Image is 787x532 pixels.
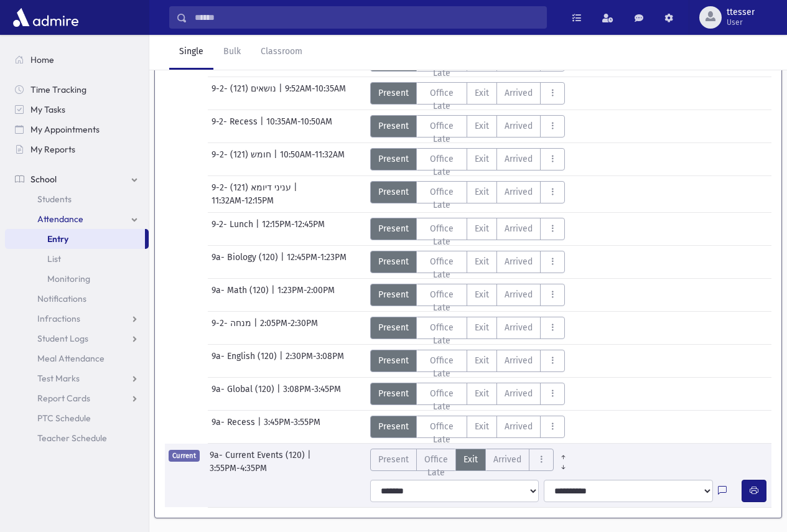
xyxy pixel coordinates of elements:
[5,169,149,189] a: School
[505,321,533,334] span: Arrived
[727,7,755,17] span: ttesser
[212,82,279,105] span: 9-2- נושאים (121)
[424,119,460,146] span: Office Late
[378,222,409,235] span: Present
[307,449,314,462] span: |
[5,309,149,329] a: Infractions
[370,251,566,273] div: AttTypes
[5,348,149,368] a: Meal Attendance
[47,253,61,264] span: List
[505,119,533,133] span: Arrived
[505,255,533,268] span: Arrived
[424,453,448,479] span: Office Late
[264,416,320,438] span: 3:45PM-3:55PM
[505,420,533,433] span: Arrived
[378,288,409,301] span: Present
[424,86,460,113] span: Office Late
[424,420,460,446] span: Office Late
[424,222,460,248] span: Office Late
[277,284,335,306] span: 1:23PM-2:00PM
[5,289,149,309] a: Notifications
[370,284,566,306] div: AttTypes
[378,185,409,198] span: Present
[212,416,258,438] span: 9a- Recess
[378,453,409,466] span: Present
[424,354,460,380] span: Office Late
[378,354,409,367] span: Present
[727,17,755,27] span: User
[37,194,72,205] span: Students
[378,255,409,268] span: Present
[5,50,149,70] a: Home
[424,387,460,413] span: Office Late
[505,185,533,198] span: Arrived
[37,313,80,324] span: Infractions
[505,288,533,301] span: Arrived
[5,119,149,139] a: My Appointments
[424,288,460,314] span: Office Late
[30,84,86,95] span: Time Tracking
[5,388,149,408] a: Report Cards
[475,420,489,433] span: Exit
[370,416,566,438] div: AttTypes
[370,449,573,471] div: AttTypes
[5,249,149,269] a: List
[505,354,533,367] span: Arrived
[37,413,91,424] span: PTC Schedule
[554,459,573,469] a: All Later
[210,462,267,475] span: 3:55PM-4:35PM
[258,416,264,438] span: |
[10,5,81,30] img: AdmirePro
[286,350,344,372] span: 2:30PM-3:08PM
[475,354,489,367] span: Exit
[424,321,460,347] span: Office Late
[37,373,80,384] span: Test Marks
[370,317,566,339] div: AttTypes
[260,317,318,339] span: 2:05PM-2:30PM
[5,428,149,448] a: Teacher Schedule
[30,174,57,185] span: School
[187,6,546,29] input: Search
[475,119,489,133] span: Exit
[370,82,566,105] div: AttTypes
[378,86,409,100] span: Present
[251,35,312,70] a: Classroom
[378,387,409,400] span: Present
[475,86,489,100] span: Exit
[424,152,460,179] span: Office Late
[5,269,149,289] a: Monitoring
[424,185,460,212] span: Office Late
[212,218,256,240] span: 9-2- Lunch
[475,222,489,235] span: Exit
[213,35,251,70] a: Bulk
[370,218,566,240] div: AttTypes
[294,181,300,194] span: |
[279,82,285,105] span: |
[370,115,566,138] div: AttTypes
[256,218,262,240] span: |
[212,181,294,194] span: 9-2- עניני דיומא (121)
[370,383,566,405] div: AttTypes
[378,119,409,133] span: Present
[262,218,325,240] span: 12:15PM-12:45PM
[266,115,332,138] span: 10:35AM-10:50AM
[5,229,145,249] a: Entry
[37,353,105,364] span: Meal Attendance
[212,115,260,138] span: 9-2- Recess
[169,35,213,70] a: Single
[212,350,279,372] span: 9a- English (120)
[254,317,260,339] span: |
[5,80,149,100] a: Time Tracking
[277,383,283,405] span: |
[475,255,489,268] span: Exit
[37,213,83,225] span: Attendance
[287,251,347,273] span: 12:45PM-1:23PM
[378,321,409,334] span: Present
[370,350,566,372] div: AttTypes
[271,284,277,306] span: |
[505,152,533,166] span: Arrived
[283,383,341,405] span: 3:08PM-3:45PM
[212,383,277,405] span: 9a- Global (120)
[378,152,409,166] span: Present
[210,449,307,462] span: 9a- Current Events (120)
